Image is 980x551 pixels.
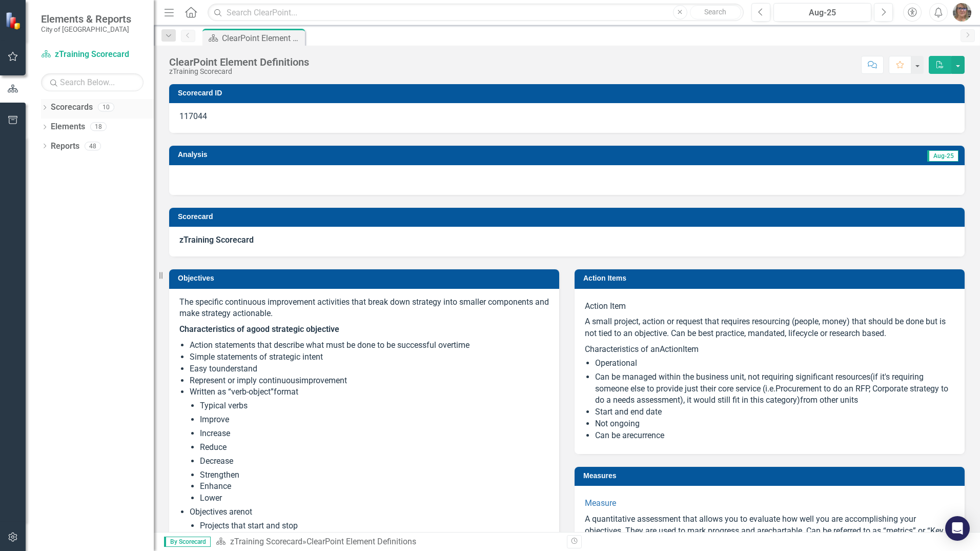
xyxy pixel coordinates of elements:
[178,274,554,282] h3: Objectives
[585,317,946,338] span: A small project, action or request that requires resourcing (people, money) that should be done b...
[307,537,416,546] div: ClearPoint Element Definitions
[41,25,131,33] small: City of [GEOGRAPHIC_DATA]
[200,481,549,493] li: Enhance
[200,400,549,412] li: Typical verbs
[85,142,101,150] div: 48
[773,3,871,22] button: Aug-25
[583,274,959,282] h3: Action Items
[178,213,959,221] h3: Scorecard
[690,5,741,19] button: Search
[200,493,549,504] li: Lower
[595,358,637,368] span: Operational
[200,456,233,466] span: Decrease
[178,89,959,97] h3: Scorecard ID
[200,442,227,452] span: Reduce
[200,470,239,480] span: Strengthen
[454,340,469,350] span: time
[51,121,85,133] a: Elements
[41,49,144,61] a: zTraining Scorecard
[41,73,144,91] input: Search Below...
[222,32,302,45] div: ClearPoint Element Definitions
[169,68,309,75] div: zTraining Scorecard
[585,514,916,536] span: A quantitative assessment that allows you to evaluate how well you are accomplishing your objecti...
[216,364,257,373] span: understand
[953,3,971,22] img: Rosaline Wood
[200,428,230,438] span: Increase
[320,352,323,362] span: t
[585,344,660,354] span: Characteristics of an
[595,372,924,393] span: if it's requiring someone else to provide just their core service (
[169,56,309,68] div: ClearPoint Element Definitions
[768,526,802,536] span: chartable
[190,387,274,397] span: Written as “verb-object”
[169,103,965,133] div: 117044
[299,376,347,385] span: improvement
[98,103,114,112] div: 10
[274,387,298,397] span: format
[190,507,240,517] span: Objectives are
[179,297,549,319] span: The specific continuous improvement activities that break down strategy into smaller components a...
[777,7,868,19] div: Aug-25
[595,419,640,428] span: Not ongoing
[51,102,93,113] a: Scorecards
[200,532,549,544] li: Deliverables
[665,344,683,354] span: ction
[683,344,685,354] span: I
[200,415,229,424] span: Improve
[5,12,23,30] img: ClearPoint Strategy
[251,324,339,334] strong: good strategic objective
[240,507,250,517] span: no
[765,384,775,393] span: i.e.
[190,340,454,350] span: Action statements that describe what must be done to be successful over
[208,4,744,22] input: Search ClearPoint...
[800,395,858,405] span: from other units
[595,372,870,382] span: Can be managed within the business unit, not requiring significant resources
[179,235,254,245] strong: zTraining Scorecard
[660,344,665,354] span: A
[178,151,551,159] h3: Analysis
[583,472,959,480] h3: Measures
[90,123,107,131] div: 18
[164,537,211,547] span: By Scorecard
[595,430,627,440] span: Can be a
[595,407,662,417] span: Start and end date
[230,537,302,546] a: zTraining Scorecard
[41,13,131,25] span: Elements & Reports
[190,376,299,385] span: Represent or imply continuous
[190,364,216,373] span: Easy to
[945,516,970,541] div: Open Intercom Messenger
[200,520,549,532] li: Projects that start and stop
[250,507,252,517] span: t
[704,8,726,16] span: Search
[216,536,559,548] div: »
[190,352,320,362] span: Simple statements of strategic inten
[927,150,958,162] span: Aug-25
[685,344,699,354] span: tem
[585,301,626,311] span: Action Item
[870,372,873,382] span: (
[51,141,79,152] a: Reports
[627,430,664,440] span: recurrence
[585,498,616,508] a: Measure
[179,324,251,334] strong: Characteristics of a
